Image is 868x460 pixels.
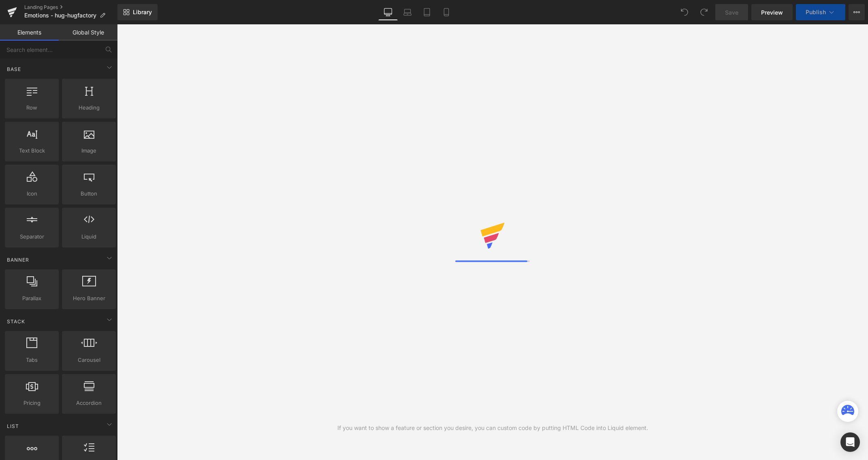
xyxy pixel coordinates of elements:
[849,4,865,20] button: More
[7,399,56,407] span: Pricing
[378,4,398,20] a: Desktop
[64,232,113,241] span: Liquid
[7,146,56,155] span: Text Block
[24,12,96,19] span: Emotions - hug-hugfactory
[676,4,693,20] button: Undo
[6,256,30,264] span: Banner
[696,4,712,20] button: Redo
[7,294,56,303] span: Parallax
[64,103,113,112] span: Heading
[6,422,20,430] span: List
[806,9,826,15] span: Publish
[6,65,22,73] span: Base
[398,4,417,20] a: Laptop
[24,4,117,11] a: Landing Pages
[796,4,845,20] button: Publish
[117,4,158,20] a: New Library
[417,4,437,20] a: Tablet
[59,24,117,41] a: Global Style
[133,9,152,16] span: Library
[7,189,56,198] span: Icon
[7,232,56,241] span: Separator
[751,4,793,20] a: Preview
[6,318,26,325] span: Stack
[7,356,56,364] span: Tabs
[64,356,113,364] span: Carousel
[64,189,113,198] span: Button
[64,146,113,155] span: Image
[437,4,456,20] a: Mobile
[64,399,113,407] span: Accordion
[337,423,648,432] div: If you want to show a feature or section you desire, you can custom code by putting HTML Code int...
[64,294,113,303] span: Hero Banner
[7,103,56,112] span: Row
[725,8,738,17] span: Save
[761,8,783,17] span: Preview
[840,432,860,452] div: Open Intercom Messenger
